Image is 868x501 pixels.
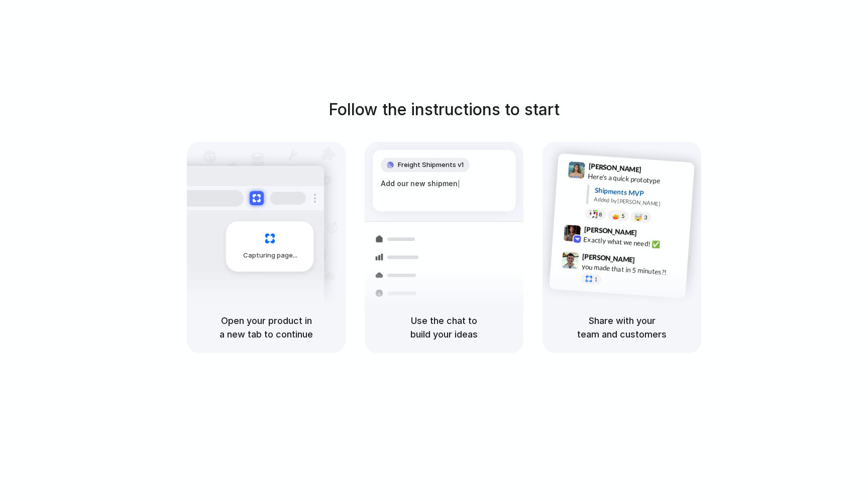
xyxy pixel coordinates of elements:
span: 8 [599,212,602,217]
span: 9:41 AM [644,165,665,178]
div: Here's a quick prototype [588,171,688,188]
span: Freight Shipments v1 [398,160,464,170]
span: 3 [644,215,647,220]
div: 🤯 [634,213,643,221]
div: you made that in 5 minutes?! [581,261,682,278]
span: 9:47 AM [638,256,659,268]
div: Shipments MVP [594,185,687,202]
h5: Use the chat to build your ideas [377,314,511,341]
div: Added by [PERSON_NAME] [594,195,686,210]
span: Capturing page [243,251,299,261]
div: Add our new shipmen [381,178,508,189]
h5: Share with your team and customers [555,314,689,341]
span: 1 [594,277,598,282]
span: [PERSON_NAME] [588,160,641,175]
h5: Open your product in a new tab to continue [199,314,334,341]
span: 9:42 AM [640,229,661,241]
div: Exactly what we need! ✅ [583,234,684,252]
span: [PERSON_NAME] [584,224,637,238]
span: [PERSON_NAME] [582,251,635,266]
h1: Follow the instructions to start [329,98,560,122]
span: 5 [621,213,625,219]
span: | [458,180,460,188]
